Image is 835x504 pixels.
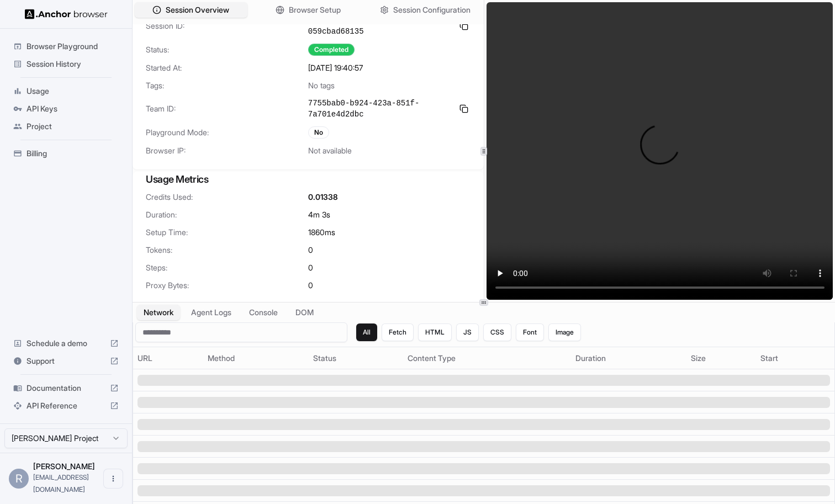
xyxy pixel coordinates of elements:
span: Billing [27,148,119,159]
div: Completed [308,44,355,56]
button: Agent Logs [184,305,238,320]
span: Status: [146,44,308,55]
button: Image [548,323,581,341]
button: Font [516,323,544,341]
span: Started At: [146,62,308,73]
div: Browser Playground [9,38,123,55]
div: Schedule a demo [9,335,123,352]
div: Status [313,353,399,364]
button: CSS [483,323,511,341]
button: All [356,323,377,341]
div: Project [9,118,123,135]
span: Browser Setup [289,4,341,15]
div: Start [760,353,830,364]
span: Robert Farlow [33,461,95,471]
span: Usage [27,86,119,97]
span: Duration: [146,209,308,220]
span: Setup Time: [146,227,308,238]
span: Not available [308,145,352,156]
img: Anchor Logo [25,9,108,19]
button: HTML [418,323,452,341]
div: API Keys [9,100,123,118]
span: 1860 ms [308,227,335,238]
div: URL [138,353,199,364]
span: Project [27,121,119,132]
button: Fetch [382,323,414,341]
span: rob@plato.so [33,473,89,494]
div: Content Type [408,353,566,364]
div: Documentation [9,379,123,397]
span: 0 [308,245,313,256]
div: Size [691,353,752,364]
span: Playground Mode: [146,127,308,138]
span: Session ID: [146,20,308,31]
span: Tags: [146,80,308,91]
div: Usage [9,82,123,100]
span: API Reference [27,400,105,411]
button: JS [456,323,479,341]
div: No [308,126,329,139]
span: No tags [308,80,335,91]
span: Tokens: [146,245,308,256]
div: Billing [9,145,123,162]
button: Console [242,305,284,320]
div: API Reference [9,397,123,415]
div: Duration [575,353,682,364]
h3: Usage Metrics [146,172,471,187]
span: Support [27,356,105,367]
span: 7755bab0-b924-423a-851f-7a701e4d2dbc [308,98,453,120]
span: [DATE] 19:40:57 [308,62,363,73]
span: Documentation [27,383,105,394]
button: Open menu [103,469,123,489]
span: Team ID: [146,103,308,114]
button: Network [137,305,180,320]
button: DOM [289,305,320,320]
div: R [9,469,29,489]
span: 0 [308,262,313,273]
span: Proxy Bytes: [146,280,308,291]
span: 4m 3s [308,209,330,220]
span: Credits Used: [146,192,308,203]
span: 0 [308,280,313,291]
span: API Keys [27,103,119,114]
span: Browser Playground [27,41,119,52]
span: Session History [27,59,119,70]
span: Session Configuration [393,4,471,15]
span: Session Overview [166,4,229,15]
div: Session History [9,55,123,73]
div: Method [208,353,305,364]
span: 0.01338 [308,192,338,203]
div: Support [9,352,123,370]
span: Steps: [146,262,308,273]
span: Schedule a demo [27,338,105,349]
span: 32702a4b-87d6-470a-89d3-059cbad68135 [308,15,453,37]
span: Browser IP: [146,145,308,156]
